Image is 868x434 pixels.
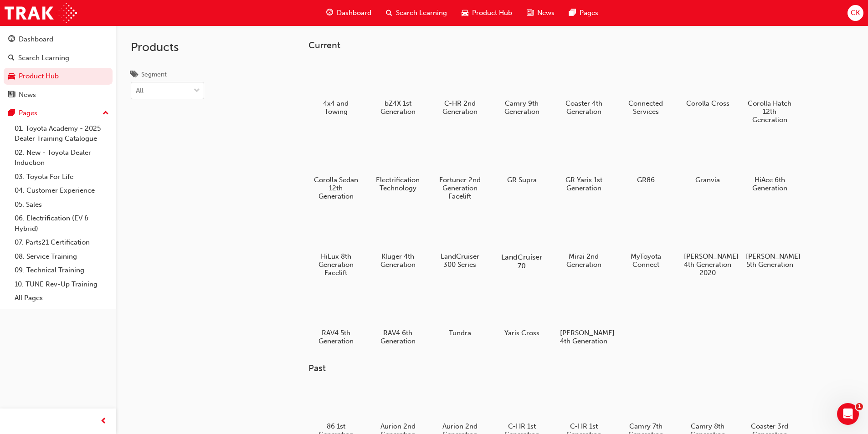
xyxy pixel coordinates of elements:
h5: Yaris Cross [498,329,546,337]
a: 07. Parts21 Certification [11,235,113,250]
h5: Camry 9th Generation [498,99,546,116]
h3: Past [308,363,826,373]
a: 04. Customer Experience [11,184,113,198]
h5: Mirai 2nd Generation [560,252,608,269]
a: HiAce 6th Generation [742,134,797,195]
span: pages-icon [569,7,576,19]
div: Pages [19,108,37,118]
a: Dashboard [4,31,113,48]
span: car-icon [8,72,15,81]
h5: [PERSON_NAME] 4th Generation 2020 [684,252,732,277]
a: Granvia [680,134,735,187]
h5: HiLux 8th Generation Facelift [312,252,360,277]
a: [PERSON_NAME] 5th Generation [742,211,797,272]
a: C-HR 2nd Generation [432,58,487,119]
h5: Connected Services [622,99,670,116]
a: MyToyota Connect [618,211,673,272]
img: Trak [5,3,77,23]
a: Yaris Cross [494,287,549,340]
a: RAV4 6th Generation [370,287,425,348]
div: All [136,86,144,96]
a: [PERSON_NAME] 4th Generation [556,287,611,348]
h5: Kluger 4th Generation [374,252,422,269]
span: Dashboard [337,8,371,18]
h5: C-HR 2nd Generation [436,99,484,116]
button: Pages [4,105,113,122]
h5: GR86 [622,176,670,184]
a: guage-iconDashboard [319,4,379,22]
a: car-iconProduct Hub [454,4,519,22]
a: GR86 [618,134,673,187]
button: DashboardSearch LearningProduct HubNews [4,29,113,105]
h5: Granvia [684,176,732,184]
h3: Current [308,40,826,51]
a: Corolla Cross [680,58,735,111]
a: Mirai 2nd Generation [556,211,611,272]
h5: MyToyota Connect [622,252,670,269]
iframe: Intercom live chat [837,403,859,425]
a: Coaster 4th Generation [556,58,611,119]
a: Corolla Sedan 12th Generation [308,134,363,204]
h5: Corolla Hatch 12th Generation [746,99,794,124]
h5: Corolla Sedan 12th Generation [312,176,360,200]
a: search-iconSearch Learning [379,4,454,22]
h5: Corolla Cross [684,99,732,107]
h5: bZ4X 1st Generation [374,99,422,116]
span: search-icon [386,7,392,19]
h5: LandCruiser 70 [496,253,547,270]
a: Search Learning [4,50,113,66]
a: LandCruiser 70 [494,211,549,272]
a: HiLux 8th Generation Facelift [308,211,363,280]
span: car-icon [462,7,468,19]
a: Product Hub [4,68,113,85]
h5: [PERSON_NAME] 5th Generation [746,252,794,269]
h5: [PERSON_NAME] 4th Generation [560,329,608,345]
h5: Tundra [436,329,484,337]
a: 03. Toyota For Life [11,170,113,184]
span: up-icon [103,107,109,119]
a: 08. Service Training [11,250,113,264]
span: tags-icon [131,71,138,79]
span: news-icon [527,7,534,19]
span: pages-icon [8,109,15,117]
a: Tundra [432,287,487,340]
span: guage-icon [326,7,333,19]
span: News [537,8,555,18]
div: Segment [141,70,167,79]
span: Search Learning [396,8,447,18]
h5: 4x4 and Towing [312,99,360,116]
h2: Products [131,40,204,55]
button: CK [847,5,863,21]
span: news-icon [8,91,15,99]
span: Pages [580,8,598,18]
a: 4x4 and Towing [308,58,363,119]
a: Connected Services [618,58,673,119]
a: pages-iconPages [562,4,606,22]
h5: GR Yaris 1st Generation [560,176,608,192]
div: Dashboard [19,34,53,45]
div: Search Learning [18,53,69,63]
span: Product Hub [472,8,512,18]
a: Fortuner 2nd Generation Facelift [432,134,487,204]
a: 02. New - Toyota Dealer Induction [11,146,113,170]
a: GR Supra [494,134,549,187]
a: Camry 9th Generation [494,58,549,119]
span: 1 [856,403,863,410]
a: All Pages [11,291,113,305]
a: 06. Electrification (EV & Hybrid) [11,211,113,235]
h5: HiAce 6th Generation [746,176,794,192]
h5: Fortuner 2nd Generation Facelift [436,176,484,200]
h5: RAV4 6th Generation [374,329,422,345]
span: down-icon [194,85,200,97]
h5: LandCruiser 300 Series [436,252,484,269]
a: RAV4 5th Generation [308,287,363,348]
span: CK [851,8,860,18]
div: News [19,90,36,100]
a: Corolla Hatch 12th Generation [742,58,797,127]
h5: RAV4 5th Generation [312,329,360,345]
h5: Coaster 4th Generation [560,99,608,116]
span: prev-icon [100,416,107,427]
a: 01. Toyota Academy - 2025 Dealer Training Catalogue [11,122,113,146]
